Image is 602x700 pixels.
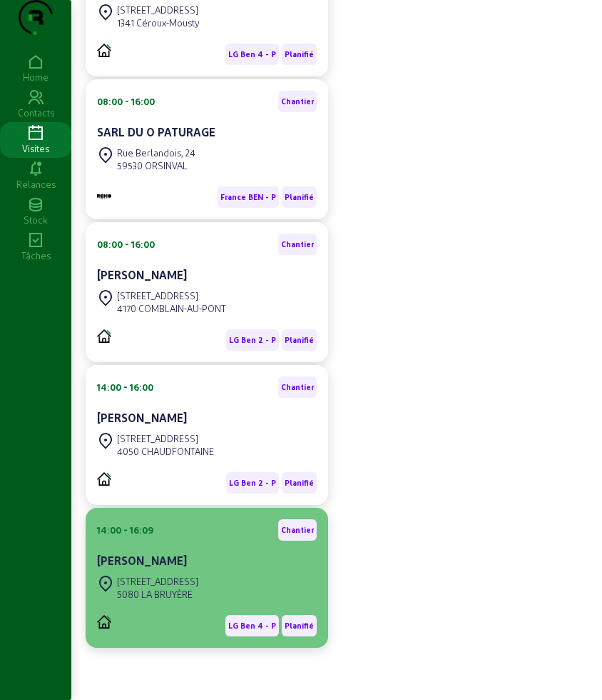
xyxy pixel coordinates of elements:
[97,125,215,139] cam-card-title: SARL DU O PATURAGE
[281,239,314,249] span: Chantier
[97,329,111,343] img: PVELEC
[285,478,314,488] span: Planifié
[220,192,276,202] span: France BEN - P
[117,4,200,16] div: [STREET_ADDRESS]
[229,335,276,345] span: LG Ben 2 - P
[97,472,111,486] img: PVELEC
[97,524,153,536] div: 14:00 - 16:09
[117,16,200,29] div: 1341 Céroux-Mousty
[281,96,314,106] span: Chantier
[97,411,187,424] cam-card-title: [PERSON_NAME]
[285,192,314,202] span: Planifié
[281,382,314,392] span: Chantier
[281,525,314,535] span: Chantier
[97,268,187,281] cam-card-title: [PERSON_NAME]
[97,44,111,57] img: PVELEC
[117,302,226,315] div: 4170 COMBLAIN-AU-PONT
[117,159,195,172] div: 59530 ORSINVAL
[97,554,187,567] cam-card-title: [PERSON_NAME]
[117,289,226,302] div: [STREET_ADDRESS]
[117,146,195,159] div: Rue Berlandois, 24
[97,381,153,394] div: 14:00 - 16:00
[97,95,155,108] div: 08:00 - 16:00
[228,49,276,59] span: LG Ben 4 - P
[117,575,198,588] div: [STREET_ADDRESS]
[285,335,314,345] span: Planifié
[97,194,111,199] img: B2B - PVELEC
[285,49,314,59] span: Planifié
[97,238,155,251] div: 08:00 - 16:00
[117,432,214,445] div: [STREET_ADDRESS]
[229,478,276,488] span: LG Ben 2 - P
[228,621,276,631] span: LG Ben 4 - P
[117,445,214,458] div: 4050 CHAUDFONTAINE
[117,588,198,601] div: 5080 LA BRUYÈRE
[285,621,314,631] span: Planifié
[97,615,111,629] img: PVELEC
